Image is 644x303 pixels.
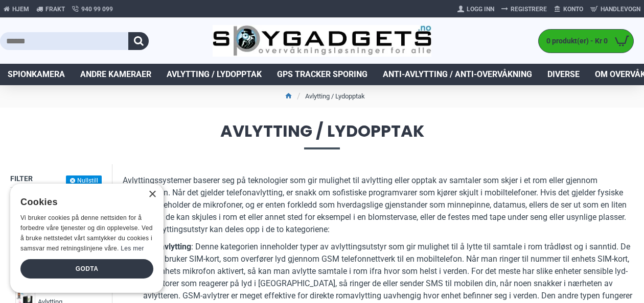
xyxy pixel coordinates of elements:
p: Avlyttingssystemer baserer seg på teknologier som gir mulighet til avlytting eller opptak av samt... [123,174,634,236]
a: Avlytting / Lydopptak [159,64,269,85]
a: Registrere [498,1,550,17]
img: SpyGadgets.no [213,25,431,57]
span: Logg Inn [467,5,494,14]
span: Andre kameraer [80,68,151,81]
span: Filter [10,174,33,183]
button: Nullstill [66,175,102,186]
span: Avlytting / Lydopptak [10,123,634,149]
div: Close [148,191,156,198]
span: Vi bruker cookies på denne nettsiden for å forbedre våre tjenester og din opplevelse. Ved å bruke... [20,214,153,251]
span: Frakt [45,5,65,14]
span: Avlytting / Lydopptak [167,68,262,81]
span: Diverse [547,68,580,81]
div: Godta [20,259,153,279]
span: 0 produkt(er) - Kr 0 [539,36,610,46]
a: 0 produkt(er) - Kr 0 [539,30,633,53]
span: Hjem [12,5,29,14]
span: 940 99 099 [81,5,113,14]
a: Les mer, opens a new window [121,245,144,252]
span: Anti-avlytting / Anti-overvåkning [383,68,532,81]
span: Spionkamera [8,68,65,81]
a: Logg Inn [454,1,498,17]
a: Handlevogn [587,1,644,17]
a: Anti-avlytting / Anti-overvåkning [375,64,540,85]
span: Konto [563,5,583,14]
a: Andre kameraer [73,64,159,85]
a: GPS Tracker Sporing [269,64,375,85]
span: GPS Tracker Sporing [277,68,367,81]
b: Romavlytting [143,242,191,251]
a: Konto [550,1,587,17]
span: Handlevogn [601,5,640,14]
a: Diverse [540,64,587,85]
span: Registrere [511,5,547,14]
div: Cookies [20,191,147,213]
